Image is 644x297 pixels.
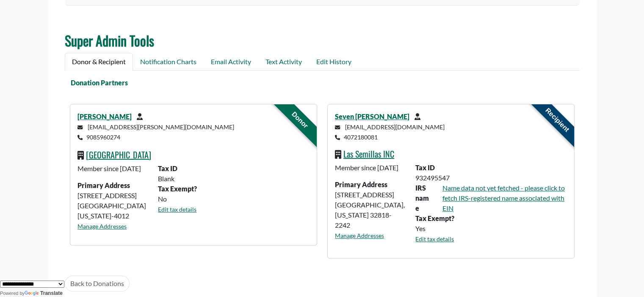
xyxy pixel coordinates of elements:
a: Notification Charts [133,53,204,71]
a: Las Semillas INC [343,147,394,160]
a: Text Activity [258,53,309,71]
div: No [153,194,314,204]
a: Manage Addresses [77,223,127,230]
p: Member since [DATE] [77,163,148,174]
div: [STREET_ADDRESS] [GEOGRAPHIC_DATA], [US_STATE] 32818-2242 [330,163,410,251]
div: Donor [265,85,334,155]
div: Blank [153,174,314,184]
a: Name data not yet fetched - please click to fetch IRS-registered name associated with EIN [442,184,565,212]
a: Edit History [309,53,359,71]
strong: Primary Address [77,181,130,189]
div: [STREET_ADDRESS] [GEOGRAPHIC_DATA][US_STATE]-4012 [72,163,153,238]
h2: Super Admin Tools [65,33,580,49]
p: Member since [DATE] [335,163,405,173]
div: 932495547 [410,173,572,183]
a: Donor & Recipient [65,53,133,71]
a: Manage Addresses [335,232,384,239]
b: Tax Exempt? [415,214,454,222]
a: Seven [PERSON_NAME] [335,112,409,120]
div: Recipient [522,85,592,155]
a: [GEOGRAPHIC_DATA] [86,148,151,161]
b: Tax Exempt? [158,185,197,193]
strong: Primary Address [335,180,387,188]
div: Donation Partners [60,78,575,88]
img: Google Translate [25,291,40,297]
strong: IRS name [415,184,429,212]
div: Yes [410,223,572,234]
a: Email Activity [204,53,258,71]
a: [PERSON_NAME] [77,112,132,120]
a: Edit tax details [415,235,454,243]
small: [EMAIL_ADDRESS][PERSON_NAME][DOMAIN_NAME] 9085960274 [77,123,234,141]
a: Translate [25,290,63,296]
a: Edit tax details [158,206,196,213]
small: [EMAIL_ADDRESS][DOMAIN_NAME] 4072180081 [335,123,445,141]
b: Tax ID [158,164,177,172]
b: Tax ID [415,163,435,172]
a: Back to Donations [65,275,130,292]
